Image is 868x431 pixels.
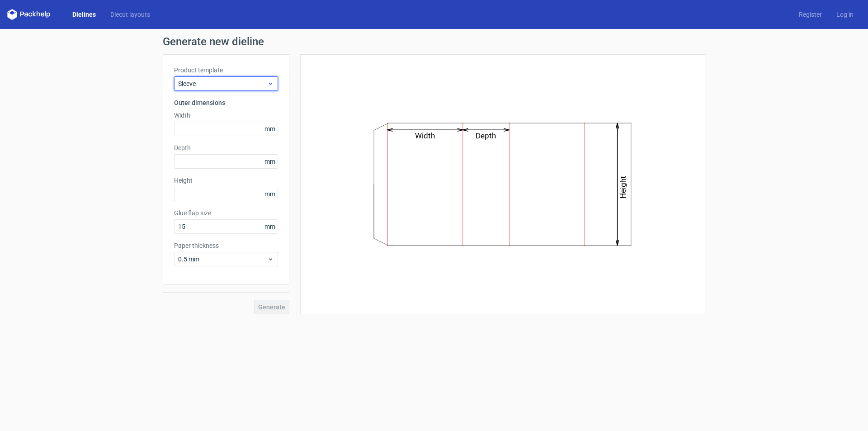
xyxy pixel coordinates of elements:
[174,143,278,152] label: Depth
[829,10,861,19] a: Log in
[262,220,278,233] span: mm
[174,176,278,185] label: Height
[174,111,278,120] label: Width
[163,36,705,47] h1: Generate new dieline
[103,10,157,19] a: Diecut layouts
[619,176,628,199] text: Height
[792,10,829,19] a: Register
[178,255,267,264] span: 0.5 mm
[415,131,435,140] text: Width
[262,187,278,201] span: mm
[65,10,103,19] a: Dielines
[262,122,278,136] span: mm
[174,208,278,218] label: Glue flap size
[262,155,278,168] span: mm
[174,241,278,250] label: Paper thickness
[174,66,278,75] label: Product template
[174,98,278,107] h3: Outer dimensions
[476,131,496,140] text: Depth
[178,79,267,88] span: Sleeve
